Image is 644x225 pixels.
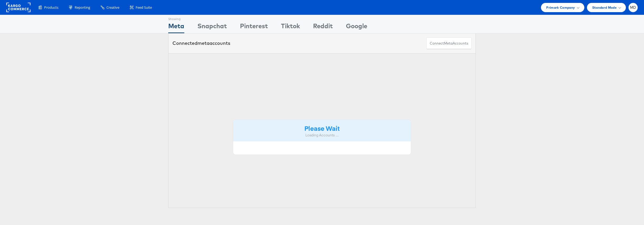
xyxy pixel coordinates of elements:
div: Meta [168,21,184,33]
button: ConnectmetaAccounts [426,37,472,49]
span: Products [44,5,58,10]
span: Standard Mode [592,5,617,10]
span: Creative [106,5,119,10]
span: Feed Suite [136,5,152,10]
div: Tiktok [281,21,300,33]
span: MD [630,6,636,9]
div: Reddit [313,21,333,33]
span: Primark Company [546,5,575,10]
strong: Please Wait [304,124,340,132]
div: Pinterest [240,21,268,33]
span: Reporting [75,5,90,10]
div: Google [346,21,367,33]
div: Snapchat [197,21,227,33]
span: meta [444,41,453,46]
div: Showing [168,15,184,21]
div: Connected accounts [172,40,230,47]
span: meta [197,40,209,46]
div: Loading Accounts .... [237,133,407,138]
